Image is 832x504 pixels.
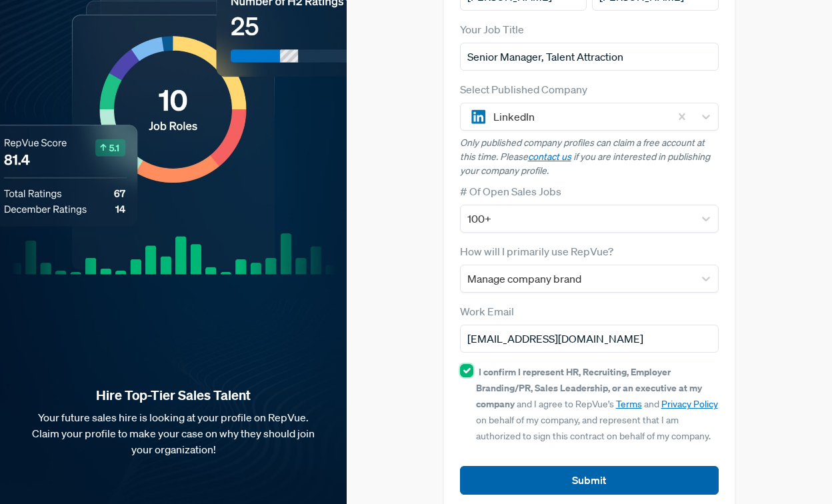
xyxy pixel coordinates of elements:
label: Work Email [460,303,514,319]
label: How will I primarily use RepVue? [460,243,613,259]
label: Your Job Title [460,21,524,37]
p: Your future sales hire is looking at your profile on RepVue. Claim your profile to make your case... [21,409,325,457]
img: LinkedIn [471,109,487,125]
input: Email [460,325,719,353]
p: Only published company profiles can claim a free account at this time. Please if you are interest... [460,136,719,178]
label: # Of Open Sales Jobs [460,183,561,199]
button: Submit [460,466,719,495]
strong: I confirm I represent HR, Recruiting, Employer Branding/PR, Sales Leadership, or an executive at ... [476,365,702,410]
strong: Hire Top-Tier Sales Talent [21,387,325,404]
input: Title [460,43,719,71]
span: and I agree to RepVue’s and on behalf of my company, and represent that I am authorized to sign t... [476,366,718,442]
a: Terms [616,398,642,410]
a: Privacy Policy [661,398,718,410]
a: contact us [528,151,571,163]
label: Select Published Company [460,81,587,97]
